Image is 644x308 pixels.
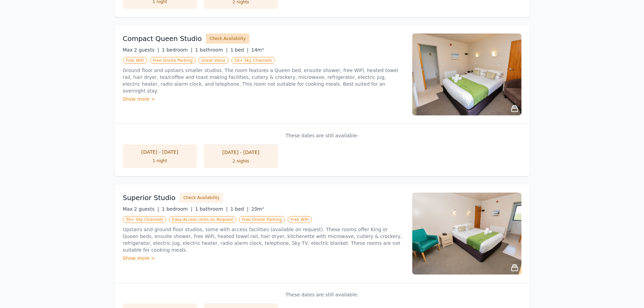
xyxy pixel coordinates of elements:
[288,216,312,223] span: Free WiFi
[130,158,190,164] div: 1 night
[198,57,228,64] span: Great Value
[162,206,192,212] span: 1 bedroom |
[239,216,285,223] span: Free Onsite Parking
[123,193,176,202] h3: Superior Studio
[211,158,271,164] div: 2 nights
[251,206,264,212] span: 20m²
[123,57,147,64] span: Free WiFi
[150,57,196,64] span: Free Onsite Parking
[162,47,192,53] span: 1 bedroom |
[211,149,271,156] div: [DATE] - [DATE]
[123,216,167,223] span: 50+ Sky Channels
[123,96,404,102] div: Show more >
[123,132,521,139] p: These dates are still available:
[130,149,190,155] div: [DATE] - [DATE]
[206,33,249,44] button: Check Availability
[123,291,521,298] p: These dates are still available:
[169,216,236,223] span: Easy-Access Units on Request
[123,226,404,253] p: Upstairs and ground floor studios, some with access facilities (available on request). These room...
[195,47,228,53] span: 1 bathroom |
[230,206,248,212] span: 1 bed |
[251,47,264,53] span: 14m²
[123,47,159,53] span: Max 2 guests |
[231,57,275,64] span: 50+ Sky Channels
[123,34,202,43] h3: Compact Queen Studio
[123,206,159,212] span: Max 2 guests |
[180,193,223,203] button: Check Availability
[195,206,228,212] span: 1 bathroom |
[230,47,248,53] span: 1 bed |
[123,67,404,94] p: Ground floor and upstairs smaller studios. The room features a Queen bed, ensuite shower, free Wi...
[123,255,404,262] div: Show more >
